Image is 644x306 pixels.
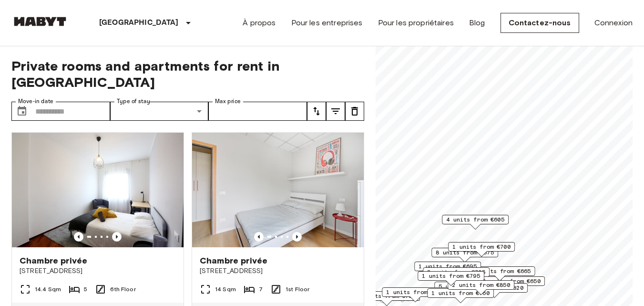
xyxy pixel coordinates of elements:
div: Map marker [448,242,515,257]
a: Pour les propriétaires [378,17,454,29]
span: 2 units from €850 [452,281,510,289]
div: Map marker [448,280,514,295]
span: 5 units from €805 [439,282,497,291]
span: [STREET_ADDRESS] [200,266,356,276]
span: 5 [84,285,87,294]
span: 13 units from €665 [470,267,531,275]
span: 1 units from €810 [386,288,444,296]
span: 4 units from €605 [446,215,504,224]
label: Type of stay [117,97,150,106]
a: À propos [243,17,276,29]
span: 14 Sqm [215,285,236,294]
a: Blog [469,17,485,29]
button: tune [326,102,345,121]
span: 7 [259,285,263,294]
a: Connexion [594,17,633,29]
span: Chambre privée [200,255,267,266]
button: tune [307,102,326,121]
button: Previous image [292,232,302,242]
button: Choose date [12,102,31,121]
button: Previous image [74,232,83,242]
div: Map marker [414,262,481,276]
img: Marketing picture of unit IT-14-037-004-07H [192,133,364,247]
span: Private rooms and apartments for rent in [GEOGRAPHIC_DATA] [11,58,364,90]
img: Marketing picture of unit IT-14-093-001-02H [12,133,184,247]
span: 1 units from €795 [422,272,480,280]
span: 6th Floor [110,285,135,294]
span: 2 units from €650 [482,277,541,285]
img: Habyt [11,17,69,26]
span: Chambre privée [20,255,87,266]
span: 1 units from €695 [419,262,477,271]
div: Map marker [418,271,484,286]
span: 2 units from €705 [427,268,485,276]
a: Contactez-nous [501,13,579,33]
label: Max price [215,97,241,106]
label: Move-in date [18,97,53,106]
button: Previous image [254,232,264,242]
span: [STREET_ADDRESS] [20,266,176,276]
span: 8 units from €675 [436,248,494,257]
button: tune [345,102,364,121]
span: 1st Floor [286,285,309,294]
button: Previous image [112,232,122,242]
div: Map marker [431,248,498,263]
span: 2 units from €820 [465,284,523,292]
div: Map marker [442,215,509,230]
div: Map marker [427,288,494,303]
div: Map marker [423,267,490,282]
p: [GEOGRAPHIC_DATA] [99,17,179,29]
span: 1 units from €760 [431,289,490,297]
div: Map marker [382,287,449,302]
span: 1 units from €700 [452,243,511,251]
span: 14.4 Sqm [35,285,61,294]
a: Pour les entreprises [291,17,363,29]
div: Map marker [465,266,535,281]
